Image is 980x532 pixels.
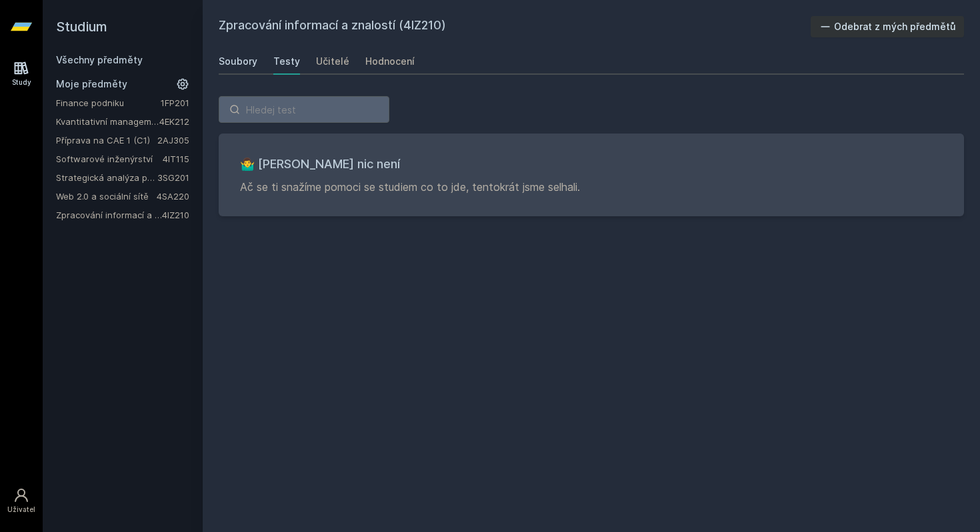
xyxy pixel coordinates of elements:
[316,55,349,68] div: Učitelé
[56,190,157,203] a: Web 2.0 a sociální sítě
[56,152,163,166] a: Softwarové inženýrství
[219,16,811,37] h2: Zpracování informací a znalostí (4IZ210)
[157,191,189,202] a: 4SA220
[219,96,389,123] input: Hledej test
[56,208,162,222] a: Zpracování informací a znalostí
[3,481,40,521] a: Uživatel
[219,55,257,68] div: Soubory
[56,96,161,109] a: Finance podniku
[273,55,300,68] div: Testy
[240,155,943,174] h3: 🤷‍♂️ [PERSON_NAME] nic není
[219,48,257,75] a: Soubory
[273,48,300,75] a: Testy
[157,135,189,146] a: 2AJ305
[163,154,189,164] a: 4IT115
[316,48,349,75] a: Učitelé
[56,54,143,65] a: Všechny předměty
[159,116,189,127] a: 4EK212
[56,77,127,91] span: Moje předměty
[162,210,189,220] a: 4IZ210
[811,16,965,37] button: Odebrat z mých předmětů
[157,172,189,183] a: 3SG201
[3,53,40,94] a: Study
[56,134,157,147] a: Příprava na CAE 1 (C1)
[365,48,415,75] a: Hodnocení
[240,179,943,195] p: Ač se ti snažíme pomoci se studiem co to jde, tentokrát jsme selhali.
[365,55,415,68] div: Hodnocení
[56,115,159,128] a: Kvantitativní management
[7,505,35,515] div: Uživatel
[161,97,189,108] a: 1FP201
[12,77,31,87] div: Study
[56,171,157,184] a: Strategická analýza pro informatiky a statistiky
